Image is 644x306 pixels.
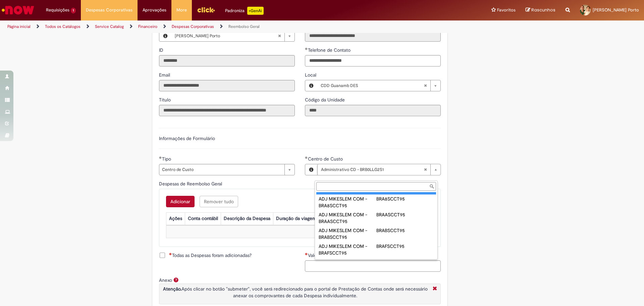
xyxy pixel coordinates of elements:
ul: Centro de Custo [315,192,437,259]
div: ADJ MIKESLEM COM - BRABSCCT95 [319,227,376,241]
div: ADJ MIKESLEM COM - BRAASCCT95 [319,211,376,225]
div: ADJ MIKESLEM COM - BRAGSCCT95 [319,259,376,272]
div: BRABSCCT95 [376,227,434,234]
div: ADJ MIKESLEM COM - BRAFSCCT95 [319,243,376,256]
div: BRAASCCT95 [376,211,434,218]
div: BRA8SCCT95 [376,195,434,202]
div: BRAFSCCT95 [376,243,434,250]
div: ADJ MIKESLEM COM - BRA8SCCT95 [319,195,376,209]
div: BRAGSCCT95 [376,259,434,265]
